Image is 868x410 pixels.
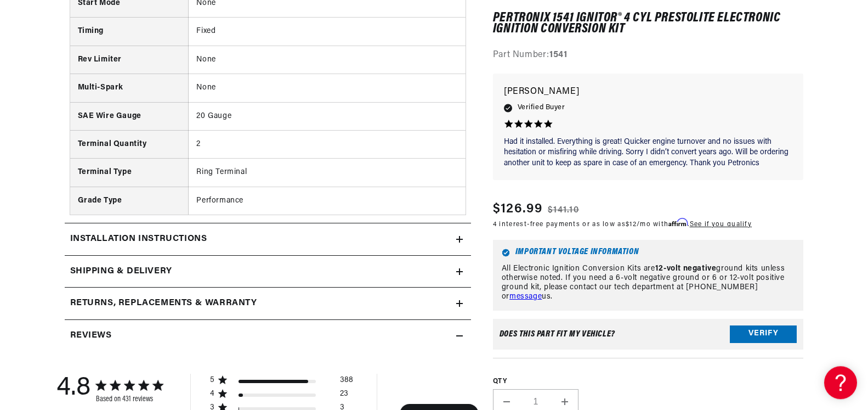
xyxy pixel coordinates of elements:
div: 4.8 [56,374,90,403]
strong: 12-volt negative [655,265,717,273]
summary: Reviews [65,320,471,352]
summary: Shipping & Delivery [65,256,471,288]
p: 4 interest-free payments or as low as /mo with . [493,219,752,229]
th: Rev Limiter [70,46,189,74]
p: All Electronic Ignition Conversion Kits are ground kits unless otherwise noted. If you need a 6-v... [502,265,795,302]
span: Verified Buyer [518,102,565,114]
h2: Returns, Replacements & Warranty [70,296,257,311]
div: 388 [340,375,353,389]
div: Part Number: [493,49,804,63]
th: Grade Type [70,187,189,215]
s: $141.10 [548,204,579,217]
button: Verify [730,325,797,343]
strong: 1541 [549,51,567,60]
td: None [189,46,466,74]
h2: Shipping & Delivery [70,265,172,279]
td: Ring Terminal [189,159,466,187]
div: 4 star by 23 reviews [210,389,353,403]
span: $126.99 [493,199,542,219]
th: Timing [70,18,189,46]
td: Fixed [189,18,466,46]
div: Does This part fit My vehicle? [500,330,615,339]
summary: Installation instructions [65,223,471,255]
span: $12 [626,221,637,228]
td: 2 [189,131,466,159]
th: Multi-Spark [70,74,189,102]
div: 5 [210,375,214,385]
div: 23 [340,389,348,403]
th: Terminal Quantity [70,131,189,159]
h1: PerTronix 1541 Ignitor® 4 cyl Prestolite Electronic Ignition Conversion Kit [493,13,804,35]
div: 5 star by 388 reviews [210,375,353,389]
h2: Reviews [70,329,112,343]
td: 20 Gauge [189,102,466,130]
div: Based on 431 reviews [96,395,163,403]
th: Terminal Type [70,159,189,187]
p: Had it installed. Everything is great! Quicker engine turnover and no issues with hesitation or m... [504,137,793,169]
span: Affirm [668,218,688,227]
h2: Installation instructions [70,232,207,246]
a: message [509,293,542,301]
th: SAE Wire Gauge [70,102,189,130]
td: Performance [189,187,466,215]
p: [PERSON_NAME] [504,85,793,100]
summary: Returns, Replacements & Warranty [65,288,471,319]
a: See if you qualify - Learn more about Affirm Financing (opens in modal) [690,221,752,228]
div: 4 [210,389,214,399]
label: QTY [493,377,804,386]
h6: Important Voltage Information [502,249,795,257]
td: None [189,74,466,102]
